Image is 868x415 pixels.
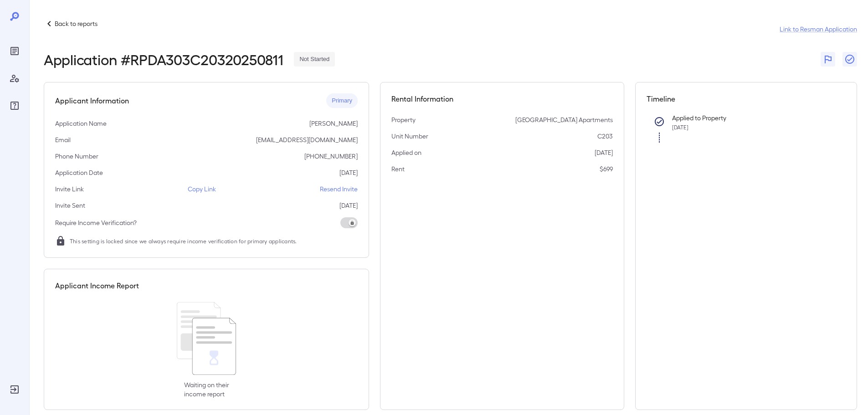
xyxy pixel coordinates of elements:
span: [DATE] [672,124,688,130]
p: Unit Number [391,132,428,141]
p: Email [55,135,71,144]
p: Require Income Verification? [55,218,137,227]
p: Property [391,115,416,124]
p: [GEOGRAPHIC_DATA] Apartments [515,115,613,124]
h2: Application # RPDA303C20320250811 [44,51,283,67]
h5: Rental Information [391,93,613,104]
button: Close Report [842,52,857,67]
p: Applied to Property [672,113,832,123]
p: Invite Sent [55,201,85,210]
p: Phone Number [55,152,98,161]
p: Applied on [391,148,421,157]
h5: Applicant Information [55,95,129,106]
p: C203 [597,132,613,141]
p: Waiting on their income report [184,380,229,399]
div: Log Out [7,382,22,397]
p: Back to reports [55,19,98,28]
span: This setting is locked since we always require income verification for primary applicants. [70,236,297,246]
p: [DATE] [595,148,613,157]
div: Manage Users [7,71,22,86]
span: Primary [326,97,358,105]
a: Link to Resman Application [780,25,857,34]
h5: Applicant Income Report [55,280,139,291]
p: [DATE] [339,168,358,177]
p: [PHONE_NUMBER] [304,152,358,161]
p: [EMAIL_ADDRESS][DOMAIN_NAME] [256,135,358,144]
p: Rent [391,164,405,174]
span: Not Started [294,55,335,64]
div: Reports [7,44,22,58]
div: FAQ [7,98,22,113]
p: [PERSON_NAME] [309,119,358,128]
p: Application Name [55,119,107,128]
p: [DATE] [339,201,358,210]
p: $699 [600,164,613,174]
button: Flag Report [821,52,835,67]
p: Invite Link [55,184,84,194]
p: Application Date [55,168,103,177]
p: Resend Invite [320,184,358,194]
h5: Timeline [647,93,846,104]
p: Copy Link [188,184,216,194]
